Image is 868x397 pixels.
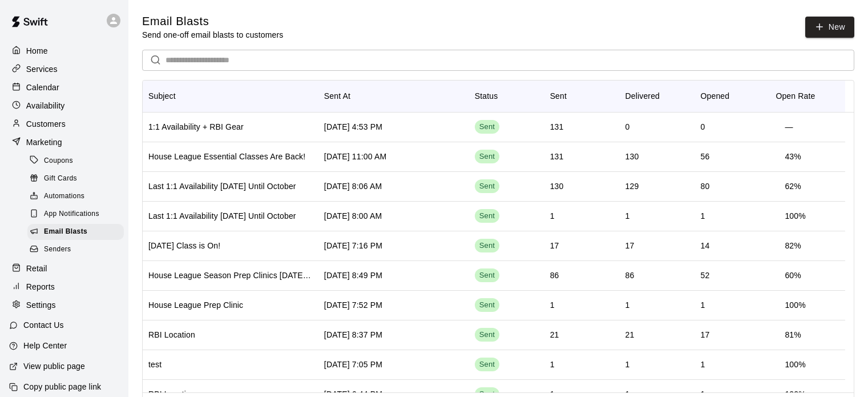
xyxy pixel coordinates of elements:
div: 0 [700,121,705,133]
div: Apr 16 2025, 7:16 PM [324,240,382,251]
div: 17 [700,329,709,340]
div: 86 [550,270,559,281]
td: 100 % [776,201,814,231]
span: Sent [475,330,499,340]
div: Sent [550,80,567,112]
p: Send one-off email blasts to customers [142,29,283,41]
span: Sent [475,181,499,192]
div: Friday, April 18th Class is On! [148,240,220,251]
div: Senders [27,242,124,258]
a: Coupons [27,152,128,170]
td: 62 % [776,171,810,202]
div: 21 [625,329,635,340]
div: 1 [625,210,630,222]
div: Sent [544,80,620,112]
div: 130 [625,151,639,162]
div: Status [469,80,544,112]
div: 1 [550,359,555,370]
div: 0 [625,121,630,133]
span: Email Blasts [44,226,87,238]
div: Gift Cards [27,171,124,187]
div: test [148,359,162,370]
span: Sent [475,300,499,311]
div: 129 [625,181,639,192]
div: Opened [695,80,770,112]
p: Copy public page link [23,381,101,392]
td: 43 % [776,142,810,172]
div: 131 [550,151,564,162]
div: 131 [550,121,564,133]
div: 14 [700,240,709,251]
span: Sent [475,122,499,133]
div: 1:1 Availability + RBI Gear [148,121,244,133]
p: Help Center [23,340,67,351]
div: 1 [550,210,555,222]
div: Delivered [625,80,660,112]
p: Reports [26,281,55,292]
p: Retail [26,263,47,274]
h5: Email Blasts [142,14,283,29]
a: Availability [9,97,119,114]
div: Subject [143,80,318,112]
p: Availability [26,100,65,111]
div: Status [475,80,498,112]
div: Last 1:1 Availability August 28th Until October [148,181,296,192]
div: Opened [700,80,729,112]
a: Calendar [9,79,119,96]
div: Open Rate [770,80,845,112]
td: 60 % [776,260,810,291]
div: House League Season Prep Clinics May 3+4! [148,270,313,281]
div: Last 1:1 Availability August 28th Until October [148,210,296,222]
div: Aug 27 2025, 8:06 AM [324,181,382,192]
span: Sent [475,211,499,222]
div: 17 [625,240,635,251]
div: 130 [550,181,564,192]
a: Senders [27,241,128,259]
a: Marketing [9,134,119,151]
div: Aug 27 2025, 8:00 AM [324,210,382,222]
div: 86 [625,270,635,281]
td: — [776,112,802,142]
span: Automations [44,191,84,202]
div: 80 [700,181,709,192]
div: 17 [550,240,559,251]
div: Mar 9 2025, 8:37 PM [324,329,382,340]
span: App Notifications [44,208,99,220]
div: 1 [700,210,705,222]
div: 21 [550,329,559,340]
div: 1 [625,359,630,370]
p: Calendar [26,82,59,93]
a: Retail [9,260,119,277]
div: Subject [148,80,176,112]
p: View public page [23,360,85,372]
div: 56 [700,151,709,162]
p: Home [26,45,48,57]
div: Services [9,61,119,78]
div: App Notifications [27,206,124,222]
div: Customers [9,115,119,133]
p: Customers [26,118,66,130]
p: Services [26,63,58,75]
div: Apr 9 2025, 8:49 PM [324,270,382,281]
p: Marketing [26,137,62,148]
div: House League Essential Classes Are Back! [148,151,305,162]
div: Oct 11 2025, 11:00 AM [324,151,386,162]
a: Reports [9,278,119,295]
a: Settings [9,296,119,314]
div: Home [9,42,119,59]
div: Automations [27,189,124,204]
div: 1 [700,299,705,311]
p: Settings [26,299,56,311]
td: 82 % [776,231,810,261]
div: Email Blasts [27,224,124,240]
span: Sent [475,359,499,370]
div: Coupons [27,153,124,169]
div: Sent At [318,80,469,112]
td: 100 % [776,350,814,380]
div: Delivered [620,80,695,112]
div: Oct 13 2025, 4:53 PM [324,121,382,133]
